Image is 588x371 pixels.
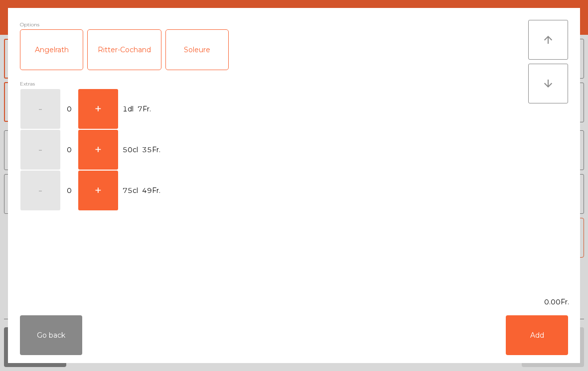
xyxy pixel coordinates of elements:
span: 0 [61,184,77,197]
span: 49Fr. [142,184,160,197]
button: Add [506,315,568,355]
div: Ritter-Cochand [88,30,161,70]
span: 0 [61,143,77,157]
span: 7Fr. [138,102,151,116]
button: + [78,130,118,170]
i: arrow_downward [542,78,554,90]
div: Angelrath [20,30,83,70]
button: arrow_downward [528,64,568,103]
span: 1dl [123,102,134,116]
button: arrow_upward [528,20,568,60]
span: 35Fr. [142,143,160,157]
span: 50cl [123,143,138,157]
span: Options [20,20,39,29]
button: + [78,89,118,129]
div: 0.00Fr. [8,297,580,307]
span: 75cl [123,184,138,197]
button: + [78,171,118,210]
button: Go back [20,315,82,355]
i: arrow_upward [542,34,554,46]
div: Extras [20,79,528,89]
span: 0 [61,102,77,116]
div: Soleure [166,30,228,70]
